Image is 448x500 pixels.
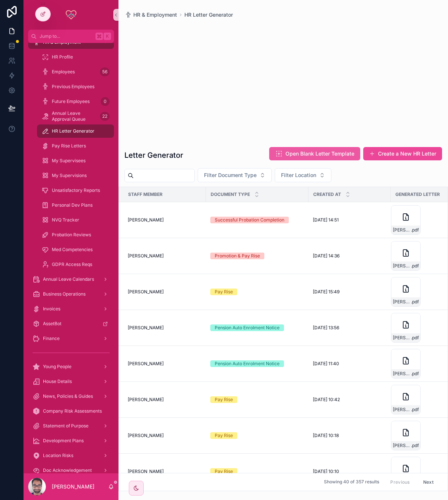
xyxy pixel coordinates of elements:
[313,217,339,223] span: [DATE] 14:51
[52,158,86,164] span: My Supervisees
[43,336,60,341] span: Finance
[128,253,201,259] a: [PERSON_NAME]
[37,80,114,93] a: Previous Employees
[37,169,114,182] a: My Supervisions
[52,202,93,208] span: Personal Dev Plans
[40,33,93,39] span: Jump to...
[124,11,177,19] a: HR & Employment
[124,150,183,160] h1: Letter Generator
[52,54,73,60] span: HR Profile
[104,33,110,39] span: K
[28,287,114,301] a: Business Operations
[43,393,93,399] span: News, Policies & Guides
[28,464,114,477] a: Doc Acknowledgement
[52,173,87,179] span: My Supervisions
[210,217,304,223] a: Successful Probation Completion
[215,396,233,403] div: Pay Rise
[128,325,201,331] a: [PERSON_NAME]
[43,276,94,282] span: Annual Leave Calendars
[128,289,201,295] a: [PERSON_NAME]
[313,289,386,295] a: [DATE] 15:49
[313,433,386,439] a: [DATE] 10:18
[37,184,114,197] a: Unsatisfactory Reports
[43,408,102,414] span: Company Risk Assessments
[52,84,94,90] span: Previous Employees
[24,43,118,473] div: scrollable content
[184,11,233,19] span: HR Letter Generator
[28,404,114,418] a: Company Risk Assessments
[313,253,386,259] a: [DATE] 14:36
[128,469,201,474] a: [PERSON_NAME]
[393,407,411,413] span: [PERSON_NAME]---Pay-Rise---21/08/2025
[52,187,100,193] span: Unsatisfactory Reports
[28,302,114,316] a: Invoices
[313,361,386,367] a: [DATE] 11:40
[128,433,201,439] a: [PERSON_NAME]
[313,253,340,259] span: [DATE] 14:36
[52,261,92,267] span: GDPR Access Reqs
[198,168,272,182] button: Select Button
[210,289,304,295] a: Pay Rise
[210,468,304,475] a: Pay Rise
[393,335,411,341] span: [PERSON_NAME]---Pension-Auto-Enrolment-Notice
[313,325,386,331] a: [DATE] 13:56
[52,232,91,238] span: Probation Reviews
[211,191,250,197] span: Document Type
[313,433,339,439] span: [DATE] 10:18
[43,438,84,444] span: Development Plans
[275,168,331,182] button: Select Button
[411,263,419,269] span: .pdf
[128,217,164,223] span: [PERSON_NAME]
[128,361,201,367] a: [PERSON_NAME]
[215,253,260,259] div: Promotion & Pay Rise
[363,147,442,160] button: Create a New HR Letter
[395,191,440,197] span: Generated Letter
[128,469,164,474] span: [PERSON_NAME]
[52,69,75,75] span: Employees
[101,97,110,106] div: 0
[37,213,114,227] a: NVQ Tracker
[393,443,411,449] span: [PERSON_NAME]---Pay-Rise---21/08/2025
[215,432,233,439] div: Pay Rise
[28,434,114,447] a: Development Plans
[313,191,341,197] span: Created at
[313,469,339,474] span: [DATE] 10:10
[128,433,164,439] span: [PERSON_NAME]
[313,397,386,403] a: [DATE] 10:42
[37,228,114,241] a: Probation Reviews
[393,299,411,305] span: [PERSON_NAME]-Pickup---Pay-Rise---01/09/2025
[215,468,233,475] div: Pay Rise
[37,110,114,123] a: Annual Leave Approval Queue22
[313,289,340,295] span: [DATE] 15:49
[28,30,114,43] button: Jump to...K
[210,360,304,367] a: Pension Auto Enrolment Notice
[52,110,97,122] span: Annual Leave Approval Queue
[52,217,79,223] span: NVQ Tracker
[215,324,280,331] div: Pension Auto Enrolment Notice
[43,379,72,384] span: House Details
[52,247,93,253] span: Med Competencies
[128,361,164,367] span: [PERSON_NAME]
[37,154,114,167] a: My Supervisees
[37,243,114,256] a: Med Competencies
[28,449,114,462] a: Location Risks
[210,432,304,439] a: Pay Rise
[28,317,114,330] a: AssetBot
[37,65,114,79] a: Employees56
[210,324,304,331] a: Pension Auto Enrolment Notice
[215,360,280,367] div: Pension Auto Enrolment Notice
[269,147,360,160] button: Open Blank Letter Template
[411,407,419,413] span: .pdf
[411,371,419,377] span: .pdf
[204,171,257,179] span: Filter Document Type
[313,361,339,367] span: [DATE] 11:40
[43,291,86,297] span: Business Operations
[210,253,304,259] a: Promotion & Pay Rise
[52,143,86,149] span: Pay Rise Letters
[128,397,201,403] a: [PERSON_NAME]
[285,150,354,157] span: Open Blank Letter Template
[411,299,419,305] span: .pdf
[313,217,386,223] a: [DATE] 14:51
[215,289,233,295] div: Pay Rise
